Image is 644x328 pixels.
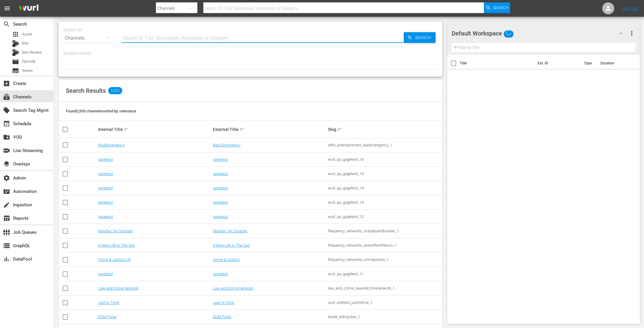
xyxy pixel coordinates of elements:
img: ans4CAIJ8jUAAAAAAAAAAAAAAAAAAAAAAAAgQb4GAAAAAAAAAAAAAAAAAAAAAAAAJMjXAAAAAAAAAAAAAAAAAAAAAAAAgAT5G... [14,1,43,16]
div: wurl_qa_gagetest_16 [328,157,441,162]
th: Ext. ID [534,55,580,72]
div: wurl_qa_gagetest_12 [328,214,441,219]
span: more_vert [628,30,635,37]
div: law_and_crime_lawandcrimenetwork_1 [328,286,441,290]
div: Bits Review [12,49,19,56]
div: wurl_qa_gagetest_14 [328,186,441,190]
span: Automation [3,188,10,195]
a: Law and Crime Network [213,286,253,290]
div: levelk_edmpulse_1 [328,315,441,319]
span: Live Streaming [3,147,10,154]
span: Episode [12,58,19,65]
span: Ingestion [3,201,10,208]
div: wurl_qa_gagetest_11 [328,272,441,276]
span: Bits Review [22,49,42,55]
a: Crime & Justice UK [98,257,131,262]
div: wurl_e2etest_justintime_1 [328,300,441,305]
span: Search [3,21,10,28]
a: gagetest [213,200,228,205]
th: Title [460,55,534,72]
button: Search [404,32,436,43]
span: Series [22,68,33,74]
span: Search [413,32,436,43]
span: sort [124,127,129,132]
div: Channels [63,30,116,47]
a: gagetest [98,200,113,205]
span: Schedule [3,120,10,127]
span: 2,033 [108,87,122,94]
span: Found 2,033 channels sorted by: relevance [66,109,136,113]
span: Asset [12,31,19,38]
a: Sign Out [623,6,638,11]
span: Search [493,2,509,13]
a: gagetest [213,186,228,190]
div: Default Workspace [452,25,628,42]
div: Internal Title [98,126,211,133]
th: Duration [597,55,633,72]
a: A New Life In The Sun [213,243,250,247]
span: Search Results [66,87,106,94]
a: Mayday: Air Disaster [213,229,247,233]
div: Bits [12,40,19,47]
span: Overlays [3,160,10,168]
span: Bits [22,40,29,46]
a: Just In Time [98,300,119,305]
span: VOD [3,134,10,141]
span: GraphQL [3,242,10,249]
a: Law and Crime Network [98,286,138,290]
span: Asset [22,31,32,37]
a: EDM Pulse [98,315,117,319]
a: Crime & Justice [213,257,240,262]
a: EDM Pulse [213,315,231,319]
span: Admin [3,174,10,182]
a: gagetest [98,272,113,276]
a: gagetest [213,272,228,276]
a: gagetest [213,214,228,219]
div: frequency_networks_anewlifeinthesun_1 [328,243,441,247]
span: DataPool [3,256,10,263]
p: Search Filters: [63,51,438,56]
span: sort [337,127,343,132]
button: Search [484,2,510,13]
a: Just In Time [213,300,234,305]
a: gagetest [98,214,113,219]
a: Mayday: Air Disaster [98,229,133,233]
a: Real Emergency [213,143,240,147]
div: wtfn_entertainment_realemergency_1 [328,143,441,147]
span: sort [239,127,245,132]
a: RealEmergency [98,143,125,147]
div: External Title [213,126,326,133]
a: gagetest [98,157,113,162]
a: gagetest [213,171,228,176]
span: Job Queues [3,229,10,236]
div: frequency_networks_crimejustice_1 [328,257,441,262]
span: Create [3,80,10,87]
span: Channels [3,93,10,100]
div: Slug [328,126,441,133]
div: frequency_networks_maydayairdisaster_1 [328,229,441,233]
span: Episode [22,58,35,64]
th: Type [580,55,597,72]
a: A New Life In The Sun [98,243,135,247]
div: wurl_qa_gagetest_13 [328,200,441,205]
span: Reports [3,215,10,222]
div: wurl_qa_gagetest_15 [328,171,441,176]
span: Search Tag Mgmt [3,107,10,114]
button: more_vert [628,26,635,41]
a: gagetest [98,171,113,176]
span: menu [4,5,11,12]
span: Series [12,67,19,74]
a: gagetest [213,157,228,162]
a: gagetest [98,186,113,190]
